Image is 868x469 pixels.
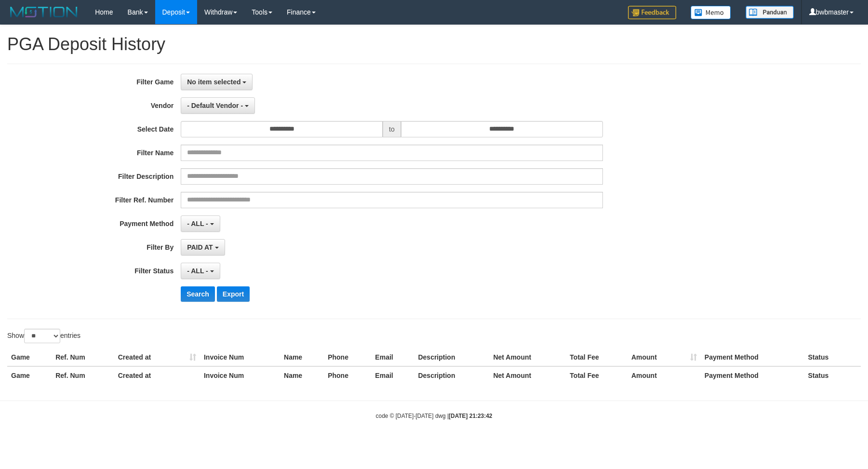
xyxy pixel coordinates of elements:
[217,286,250,302] button: Export
[804,348,861,366] th: Status
[187,267,208,275] span: - ALL -
[489,366,566,384] th: Net Amount
[7,329,80,343] label: Show entries
[449,413,492,419] strong: [DATE] 21:23:42
[324,366,371,384] th: Phone
[24,329,60,343] select: Showentries
[7,366,52,384] th: Game
[628,366,701,384] th: Amount
[52,348,114,366] th: Ref. Num
[181,263,220,279] button: - ALL -
[280,366,324,384] th: Name
[114,348,200,366] th: Created at
[804,366,861,384] th: Status
[181,286,215,302] button: Search
[114,366,200,384] th: Created at
[701,348,804,366] th: Payment Method
[628,6,676,19] img: Feedback.jpg
[52,366,114,384] th: Ref. Num
[691,6,731,19] img: Button%20Memo.svg
[628,348,701,366] th: Amount
[7,35,861,54] h1: PGA Deposit History
[187,78,240,86] span: No item selected
[566,348,628,366] th: Total Fee
[187,220,208,228] span: - ALL -
[181,97,255,114] button: - Default Vendor -
[7,348,52,366] th: Game
[324,348,371,366] th: Phone
[200,348,280,366] th: Invoice Num
[701,366,804,384] th: Payment Method
[414,348,489,366] th: Description
[414,366,489,384] th: Description
[566,366,628,384] th: Total Fee
[200,366,280,384] th: Invoice Num
[181,74,253,90] button: No item selected
[280,348,324,366] th: Name
[371,366,414,384] th: Email
[376,413,493,419] small: code © [DATE]-[DATE] dwg |
[187,243,213,251] span: PAID AT
[489,348,566,366] th: Net Amount
[7,5,80,19] img: MOTION_logo.png
[746,6,794,19] img: panduan.png
[187,102,243,109] span: - Default Vendor -
[181,239,225,255] button: PAID AT
[383,121,401,137] span: to
[181,215,220,232] button: - ALL -
[371,348,414,366] th: Email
